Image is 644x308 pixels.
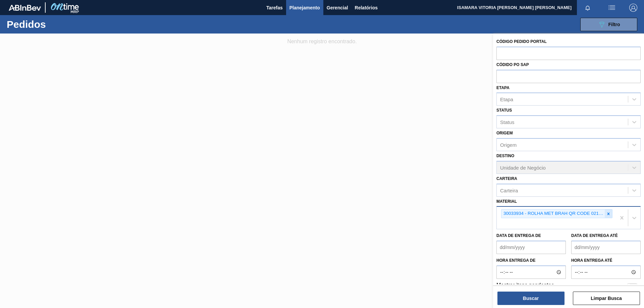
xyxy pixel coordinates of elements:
label: Origem [496,131,513,135]
button: Filtro [580,18,637,31]
label: Data de Entrega até [571,233,618,238]
label: Mostrar itens pendentes [496,282,554,290]
label: Hora entrega de [496,256,566,265]
img: Logout [629,4,637,12]
span: Relatórios [355,4,378,12]
label: Hora entrega até [571,256,641,265]
label: Data de Entrega de [496,233,541,238]
label: Carteira [496,176,517,181]
span: Filtro [608,22,620,27]
div: Carteira [500,187,518,193]
div: Etapa [500,97,513,102]
span: Tarefas [266,4,283,12]
input: dd/mm/yyyy [571,241,641,254]
input: dd/mm/yyyy [496,241,566,254]
label: Código Pedido Portal [496,39,547,44]
div: 30033934 - ROLHA MET BRAH QR CODE 021CX105 [501,209,605,218]
label: Material [496,199,517,204]
h1: Pedidos [7,20,107,28]
label: Destino [496,153,514,158]
img: userActions [608,4,616,12]
img: TNhmsLtSVTkK8tSr43FrP2fwEKptu5GPRR3wAAAABJRU5ErkJggg== [9,5,41,11]
div: Origem [500,142,517,147]
label: Códido PO SAP [496,62,529,67]
button: Notificações [577,3,598,12]
label: Etapa [496,85,509,90]
span: Planejamento [289,4,320,12]
span: Gerencial [327,4,348,12]
label: Status [496,108,512,113]
div: Status [500,119,515,125]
